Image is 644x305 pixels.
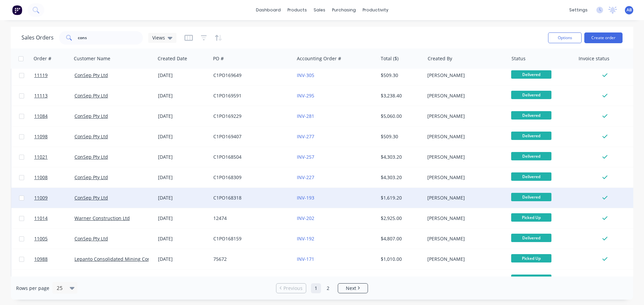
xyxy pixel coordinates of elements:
a: INV-277 [297,133,314,140]
a: ConSep Pty Ltd [74,154,108,160]
a: 11009 [34,188,74,208]
a: INV-305 [297,72,314,78]
div: purchasing [329,5,359,15]
span: Delivered [511,234,551,242]
div: [DATE] [158,276,208,283]
span: 11008 [34,174,48,181]
div: productivity [359,5,392,15]
a: 11113 [34,86,74,106]
input: Search... [78,31,143,45]
a: 11021 [34,147,74,167]
a: 10988 [34,249,74,269]
a: ConSep Pty Ltd [74,133,108,140]
div: C1PO169649 [213,72,288,79]
a: 11008 [34,167,74,187]
span: Delivered [511,111,551,120]
a: INV-202 [297,215,314,221]
div: [DATE] [158,215,208,222]
span: 10987 [34,276,48,283]
a: Page 2 [323,283,333,293]
a: 11098 [34,127,74,147]
a: ConSep Pty Ltd [74,113,108,119]
span: Delivered [511,193,551,201]
button: Create order [584,32,623,43]
span: Delivered [511,132,551,140]
a: 11084 [34,106,74,126]
span: 11014 [34,215,48,222]
a: INV-295 [297,92,314,99]
div: [DATE] [158,113,208,120]
div: [DATE] [158,195,208,201]
div: PO # [213,55,224,62]
span: Next [346,285,356,292]
div: C1PO167875 [213,276,288,283]
a: ConSep Pty Ltd [74,276,108,283]
a: Next page [338,285,368,292]
span: Picked Up [511,254,551,262]
a: 11005 [34,229,74,249]
span: 11119 [34,72,48,79]
span: Views [152,34,165,41]
span: 11084 [34,113,48,120]
div: [PERSON_NAME] [427,276,502,283]
div: $3,238.40 [381,92,420,99]
div: products [284,5,310,15]
a: ConSep Pty Ltd [74,235,108,242]
div: [DATE] [158,256,208,262]
div: [PERSON_NAME] [427,174,502,181]
div: [PERSON_NAME] [427,235,502,242]
div: $5,093.00 [381,276,420,283]
div: [DATE] [158,235,208,242]
span: 11005 [34,235,48,242]
div: Order # [34,55,51,62]
div: 75672 [213,256,288,262]
a: Lepanto Consolidated Mining Company [74,256,163,262]
div: $4,303.20 [381,174,420,181]
a: ConSep Pty Ltd [74,92,108,99]
div: Customer Name [74,55,110,62]
div: $509.30 [381,72,420,79]
span: Delivered [511,91,551,99]
div: [PERSON_NAME] [427,72,502,79]
span: Delivered [511,275,551,283]
div: sales [310,5,329,15]
div: C1PO168309 [213,174,288,181]
div: Created Date [158,55,187,62]
a: ConSep Pty Ltd [74,195,108,201]
span: 11098 [34,133,48,140]
span: Delivered [511,172,551,181]
a: Warner Construction Ltd [74,215,130,221]
span: Delivered [511,70,551,79]
div: settings [566,5,591,15]
a: ConSep Pty Ltd [74,72,108,78]
div: C1PO169407 [213,133,288,140]
a: INV-193 [297,195,314,201]
div: [PERSON_NAME] [427,92,502,99]
div: [DATE] [158,133,208,140]
a: INV-281 [297,113,314,119]
div: [PERSON_NAME] [427,195,502,201]
span: Delivered [511,152,551,160]
div: Accounting Order # [297,55,341,62]
div: $509.30 [381,133,420,140]
a: INV-257 [297,154,314,160]
div: [DATE] [158,174,208,181]
img: Factory [12,5,22,15]
div: $1,619.20 [381,195,420,201]
div: Status [512,55,526,62]
span: Picked Up [511,213,551,222]
a: INV-227 [297,174,314,180]
div: $4,303.20 [381,154,420,160]
a: Previous page [276,285,306,292]
span: AB [627,7,632,13]
span: 10988 [34,256,48,262]
div: Created By [428,55,452,62]
div: $4,807.00 [381,235,420,242]
div: [DATE] [158,92,208,99]
a: INV-171 [297,256,314,262]
div: C1PO168159 [213,235,288,242]
span: Rows per page [16,285,49,292]
div: $5,060.00 [381,113,420,120]
div: [PERSON_NAME] [427,215,502,222]
div: [PERSON_NAME] [427,133,502,140]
